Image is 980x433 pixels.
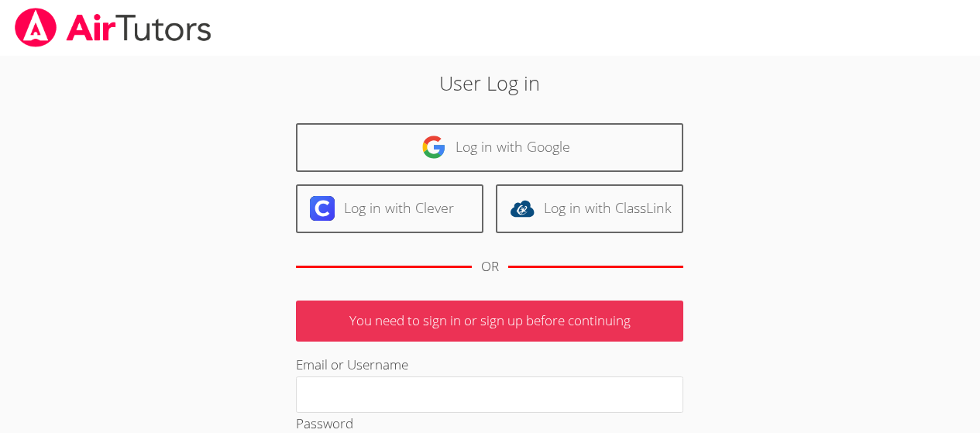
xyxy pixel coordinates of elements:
[310,196,335,221] img: clever-logo-6eab21bc6e7a338710f1a6ff85c0baf02591cd810cc4098c63d3a4b26e2feb20.svg
[481,256,499,278] div: OR
[296,123,683,172] a: Log in with Google
[296,414,353,432] label: Password
[225,68,755,98] h2: User Log in
[510,196,535,221] img: classlink-logo-d6bb404cc1216ec64c9a2012d9dc4662098be43eaf13dc465df04b49fa7ab582.svg
[296,356,408,373] label: Email or Username
[421,135,446,160] img: google-logo-50288ca7cdecda66e5e0955fdab243c47b7ad437acaf1139b6f446037453330a.svg
[496,184,683,233] a: Log in with ClassLink
[296,301,683,342] p: You need to sign in or sign up before continuing
[13,8,213,47] img: airtutors_banner-c4298cdbf04f3fff15de1276eac7730deb9818008684d7c2e4769d2f7ddbe033.png
[296,184,483,233] a: Log in with Clever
